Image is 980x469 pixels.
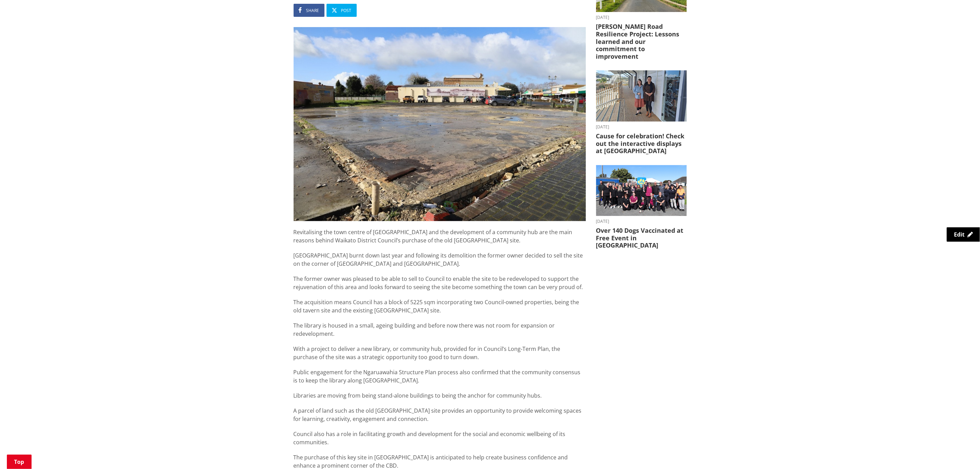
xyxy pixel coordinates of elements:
[596,165,687,216] img: 554642373_1205075598320060_7014791421243316406_n
[306,8,319,13] span: Share
[596,219,687,224] time: [DATE]
[596,125,687,129] time: [DATE]
[596,227,687,249] h3: Over 140 Dogs Vaccinated at Free Event in [GEOGRAPHIC_DATA]
[954,231,965,238] span: Edit
[948,440,973,465] iframe: Messenger Launcher
[294,407,586,423] p: A parcel of land such as the old [GEOGRAPHIC_DATA] site provides an opportunity to provide welcom...
[341,8,352,13] span: Post
[294,228,586,244] p: Revitalising the town centre of [GEOGRAPHIC_DATA] and the development of a community hub are the ...
[294,251,586,268] p: [GEOGRAPHIC_DATA] burnt down last year and following its demolition the former owner decided to s...
[596,165,687,249] a: [DATE] Over 140 Dogs Vaccinated at Free Event in [GEOGRAPHIC_DATA]
[294,275,586,291] p: The former owner was pleased to be able to sell to Council to enable the site to be redeveloped t...
[596,23,687,60] h3: [PERSON_NAME] Road Resilience Project: Lessons learned and our commitment to improvement
[294,321,586,338] p: The library is housed in a small, ageing building and before now there was not room for expansion...
[947,227,980,242] a: Edit
[294,391,586,400] p: Libraries are moving from being stand-alone buildings to being the anchor for community hubs.
[596,133,687,155] h3: Cause for celebration! Check out the interactive displays at [GEOGRAPHIC_DATA]
[596,70,687,122] img: Huntly Museum - Debra Kane and Kristy Wilson
[294,430,586,446] p: Council also has a role in facilitating growth and development for the social and economic wellbe...
[327,4,357,17] a: Post
[294,368,586,385] p: Public engagement for the Ngaruawahia Structure Plan process also confirmed that the community co...
[294,27,586,221] img: New Ngaruawahia Hub site
[596,70,687,155] a: [DATE] Cause for celebration! Check out the interactive displays at [GEOGRAPHIC_DATA]
[294,4,324,17] a: Share
[7,455,32,469] a: Top
[294,345,586,361] p: With a project to deliver a new library, or community hub, provided for in Council’s Long-Term Pl...
[294,298,586,314] p: The acquisition means Council has a block of 5225 sqm incorporating two Council-owned properties,...
[596,15,687,20] time: [DATE]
